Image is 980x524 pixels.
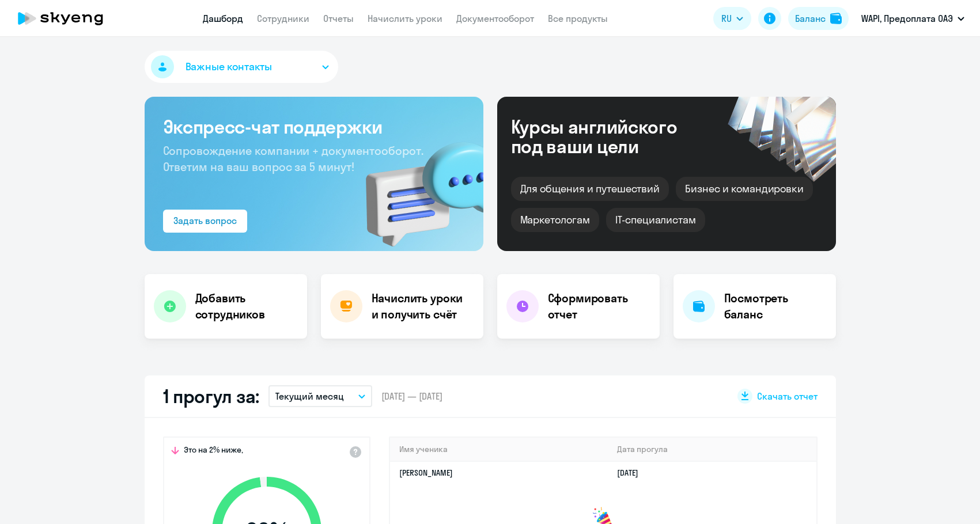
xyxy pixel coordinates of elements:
div: Задать вопрос [173,214,237,227]
span: [DATE] — [DATE] [381,390,442,403]
img: balance [830,13,842,24]
div: Баланс [795,12,826,25]
span: Сопровождение компании + документооборот. Ответим на ваш вопрос за 5 минут! [163,143,423,174]
p: WAPI, Предоплата ОАЭ [861,12,953,25]
p: Текущий месяц [275,389,344,403]
h4: Добавить сотрудников [195,290,298,322]
button: Задать вопрос [163,210,247,233]
button: WAPI, Предоплата ОАЭ [856,5,970,32]
h4: Начислить уроки и получить счёт [372,290,472,322]
button: Балансbalance [788,7,849,30]
span: Скачать отчет [757,390,818,403]
a: Документооборот [456,13,534,24]
a: Дашборд [203,13,243,24]
a: Начислить уроки [368,13,442,24]
span: Важные контакты [186,59,272,74]
h2: 1 прогул за: [163,385,259,408]
button: RU [713,7,751,30]
h3: Экспресс-чат поддержки [163,115,465,138]
a: [DATE] [617,468,648,478]
span: RU [721,12,732,25]
div: IT-специалистам [606,208,705,232]
img: bg-img [349,121,483,251]
h4: Посмотреть баланс [724,290,827,322]
button: Важные контакты [145,51,338,83]
button: Текущий месяц [268,385,372,407]
span: Это на 2% ниже, [184,445,243,458]
a: Сотрудники [257,13,309,24]
h4: Сформировать отчет [548,290,650,322]
div: Курсы английского под ваши цели [511,117,708,156]
th: Имя ученика [390,438,608,461]
a: Отчеты [323,13,354,24]
a: Все продукты [548,13,608,24]
div: Маркетологам [511,208,599,232]
div: Бизнес и командировки [676,177,813,201]
th: Дата прогула [608,438,816,461]
a: [PERSON_NAME] [399,468,453,478]
div: Для общения и путешествий [511,177,669,201]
